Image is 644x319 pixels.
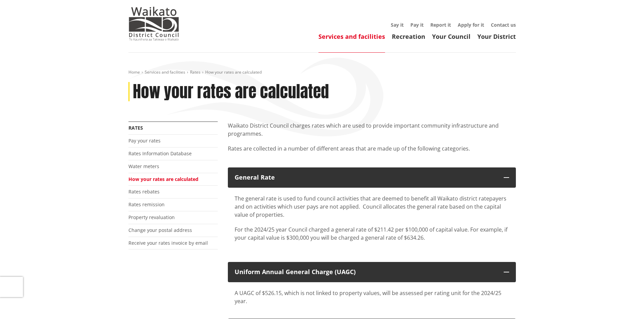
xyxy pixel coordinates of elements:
[128,125,143,131] a: Rates
[128,214,175,220] a: Property revaluation
[128,137,161,144] a: Pay your rates
[128,70,516,75] nav: breadcrumb
[228,144,516,161] p: Rates are collected in a number of different areas that are made up of the following categories.
[128,163,159,169] a: Water meters
[391,22,404,28] a: Say it
[228,167,516,188] button: General Rate
[235,269,497,275] div: Uniform Annual General Charge (UAGC)
[128,150,192,157] a: Rates Information Database
[133,82,329,102] h1: How your rates are calculated
[235,225,509,242] p: For the 2024/25 year Council charged a general rate of $211.42 per $100,000 of capital value. For...
[228,122,516,138] p: Waikato District Council charges rates which are used to provide important community infrastructu...
[145,69,185,75] a: Services and facilities
[392,32,425,41] a: Recreation
[432,32,471,41] a: Your Council
[228,262,516,282] button: Uniform Annual General Charge (UAGC)
[128,240,208,246] a: Receive your rates invoice by email
[128,227,192,233] a: Change your postal address
[128,7,179,41] img: Waikato District Council - Te Kaunihera aa Takiwaa o Waikato
[430,22,451,28] a: Report it
[458,22,484,28] a: Apply for it
[190,69,200,75] a: Rates
[128,201,165,208] a: Rates remission
[235,289,509,305] div: A UAGC of $526.15, which is not linked to property values, will be assessed per rating unit for t...
[235,174,497,181] div: General Rate
[318,32,385,41] a: Services and facilities
[205,69,262,75] span: How your rates are calculated
[491,22,516,28] a: Contact us
[613,291,637,315] iframe: Messenger Launcher
[128,69,140,75] a: Home
[128,188,160,195] a: Rates rebates
[235,194,509,219] p: The general rate is used to fund council activities that are deemed to benefit all Waikato distri...
[410,22,424,28] a: Pay it
[128,176,198,182] a: How your rates are calculated
[477,32,516,41] a: Your District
